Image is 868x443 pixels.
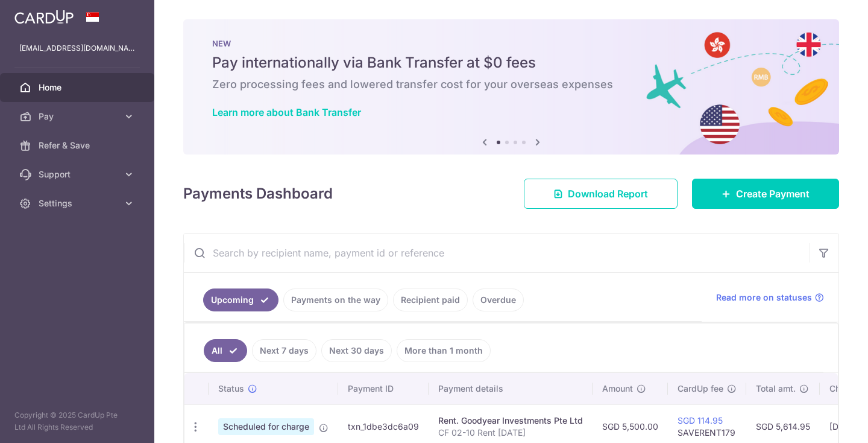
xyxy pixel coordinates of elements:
a: Payments on the way [283,288,388,311]
span: Read more on statuses [716,292,812,304]
span: Status [218,383,244,395]
span: CardUp fee [678,383,723,395]
a: Read more on statuses [716,292,824,304]
p: CF 02-10 Rent [DATE] [438,427,583,439]
a: Create Payment [692,179,839,209]
p: NEW [212,39,810,48]
h5: Pay internationally via Bank Transfer at $0 fees [212,53,810,72]
th: Payment details [429,373,593,404]
a: All [204,339,247,362]
a: Upcoming [203,288,278,311]
input: Search by recipient name, payment id or reference [184,234,810,272]
a: SGD 114.95 [678,415,723,425]
p: [EMAIL_ADDRESS][DOMAIN_NAME] [19,42,135,54]
h6: Zero processing fees and lowered transfer cost for your overseas expenses [212,77,810,92]
a: Next 7 days [252,339,316,362]
span: Support [39,168,118,180]
a: Download Report [524,179,678,209]
span: Scheduled for charge [218,418,314,435]
th: Payment ID [338,373,429,404]
span: Pay [39,110,118,123]
span: Total amt. [756,383,796,395]
span: Download Report [568,186,648,201]
a: Recipient paid [393,288,468,311]
a: More than 1 month [397,339,491,362]
img: Bank transfer banner [183,19,839,155]
a: Overdue [473,288,524,311]
img: CardUp [14,10,74,24]
span: Settings [39,197,118,209]
span: Refer & Save [39,139,118,151]
h4: Payments Dashboard [183,183,333,205]
div: Rent. Goodyear Investments Pte Ltd [438,415,583,427]
a: Learn more about Bank Transfer [212,106,361,118]
span: Amount [602,383,633,395]
span: Create Payment [736,186,810,201]
span: Home [39,81,118,94]
a: Next 30 days [321,339,392,362]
